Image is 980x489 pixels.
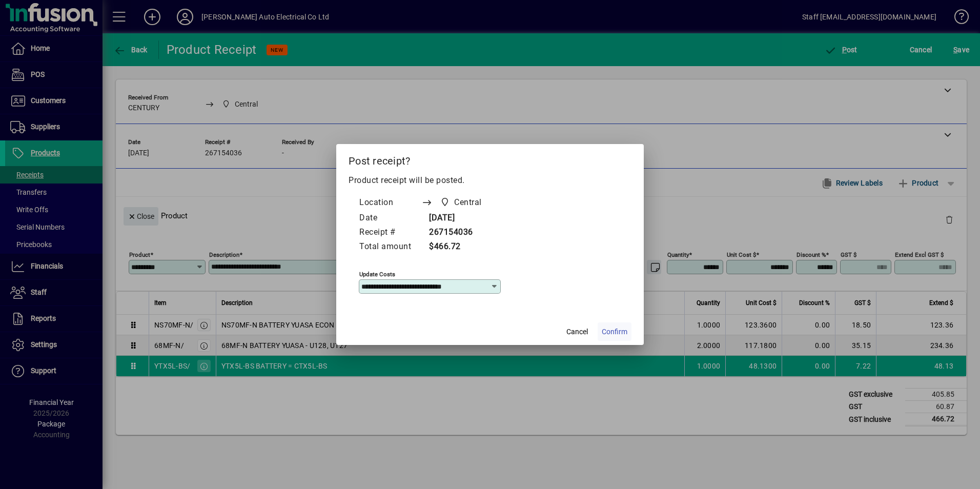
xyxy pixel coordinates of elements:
[359,195,421,211] td: Location
[437,195,486,210] span: Central
[359,211,421,226] td: Date
[421,226,501,240] td: 267154036
[454,196,482,209] span: Central
[566,327,588,337] span: Cancel
[598,322,631,341] button: Confirm
[602,327,627,337] span: Confirm
[359,271,395,278] mat-label: Update costs
[359,226,421,240] td: Receipt #
[421,240,501,254] td: $466.72
[421,211,501,226] td: [DATE]
[336,144,644,174] h2: Post receipt?
[561,322,594,341] button: Cancel
[349,174,631,187] p: Product receipt will be posted.
[359,240,421,254] td: Total amount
